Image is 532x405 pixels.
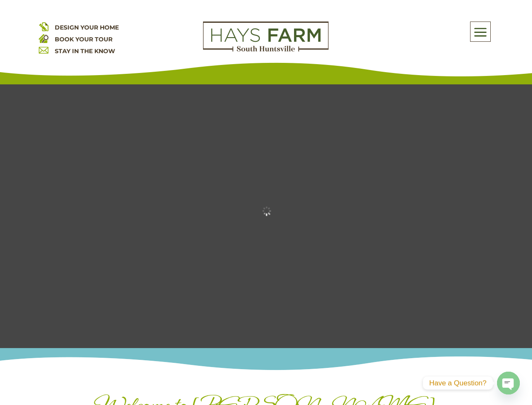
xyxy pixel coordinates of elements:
[55,47,115,55] a: STAY IN THE KNOW
[39,33,48,43] img: book your home tour
[203,22,329,52] img: Logo
[203,46,329,54] a: hays farm homes huntsville development
[55,24,119,31] a: DESIGN YOUR HOME
[55,35,112,43] a: BOOK YOUR TOUR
